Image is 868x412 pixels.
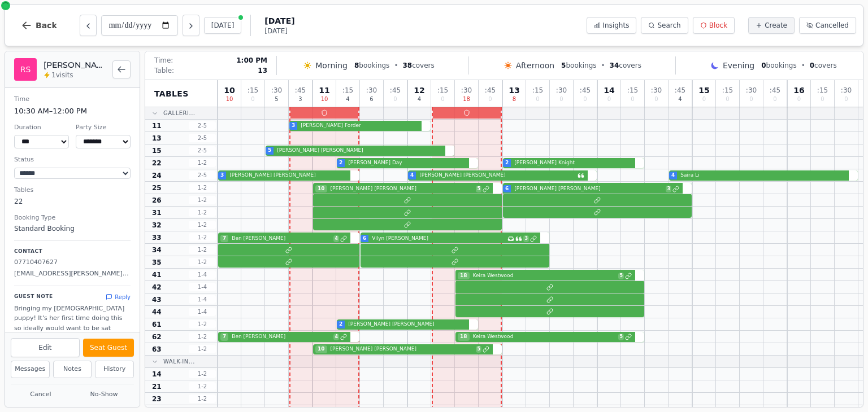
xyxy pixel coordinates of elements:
span: 1 - 4 [189,270,216,279]
p: 07710407627 [14,258,131,268]
span: Ben [PERSON_NAME] [229,235,332,243]
span: 1 - 2 [189,258,216,266]
span: 1 - 2 [189,320,216,328]
span: 1 - 4 [189,283,216,291]
span: : 30 [556,87,567,94]
span: 8 [354,62,359,69]
span: 0 [797,97,801,102]
span: 23 [152,395,162,404]
button: Cancelled [799,17,856,34]
span: Afternoon [516,60,554,71]
span: • [801,61,805,70]
span: 7 [220,235,228,243]
span: 1 - 2 [189,196,216,204]
span: 25 [152,183,162,192]
span: : 45 [485,87,496,94]
span: : 15 [437,87,448,94]
span: covers [610,61,641,70]
button: Reply [106,293,131,301]
span: [PERSON_NAME] Forder [298,122,418,130]
span: 3 [292,122,295,130]
span: Galleri... [163,109,195,117]
dt: Party Size [76,123,131,133]
span: covers [402,61,434,70]
span: Tables [154,88,189,99]
span: : 30 [461,87,472,94]
span: Search [657,21,680,30]
span: 0 [654,97,658,102]
p: Bringing my [DEMOGRAPHIC_DATA] puppy! It's her first time doing this so ideally would want to be ... [14,304,131,354]
span: 35 [152,258,162,267]
span: Walk-In... [163,357,195,366]
span: 5 [618,334,624,340]
span: 33 [152,233,162,242]
span: 8 [513,97,516,102]
span: 42 [152,283,162,292]
span: 24 [152,171,162,180]
span: [PERSON_NAME] [PERSON_NAME] [346,321,466,328]
span: : 45 [770,87,780,94]
dt: Booking Type [14,213,131,223]
span: 5 [476,346,481,353]
span: 14 [604,86,614,94]
span: 1 visits [51,71,73,80]
span: : 45 [390,87,401,94]
button: Notes [53,361,92,378]
dd: 10:30 AM – 12:00 PM [14,106,131,117]
span: 0 [441,97,444,102]
span: Morning [315,60,348,71]
span: 13 [509,86,519,94]
span: 2 - 5 [189,171,216,179]
span: 12 [414,86,424,94]
span: 1 - 2 [189,382,216,391]
span: 4 [410,172,414,179]
span: 16 [793,86,804,94]
span: 10 [315,345,327,353]
span: 13 [258,66,267,75]
span: Keira Westwood [471,333,618,341]
span: 1:00 PM [236,56,267,65]
span: 3 [220,172,224,179]
dd: 22 [14,196,131,207]
span: [PERSON_NAME] [PERSON_NAME] [417,172,576,179]
span: 44 [152,308,162,317]
span: covers [810,61,837,70]
span: 5 [476,186,481,192]
span: 4 [418,97,421,102]
span: 0 [536,97,539,102]
span: : 30 [651,87,662,94]
span: : 15 [627,87,638,94]
span: : 15 [817,87,828,94]
span: 2 - 5 [189,134,216,142]
span: bookings [561,61,596,70]
span: 2 [505,159,509,167]
span: 1 - 2 [189,332,216,341]
span: : 30 [746,87,757,94]
span: Vilyn [PERSON_NAME] [370,235,506,243]
span: : 15 [722,87,733,94]
span: [PERSON_NAME] [PERSON_NAME] [328,345,475,353]
span: 63 [152,345,162,354]
span: 3 [523,235,529,242]
span: 3 [298,97,302,102]
span: 0 [810,62,814,69]
span: 1 - 2 [189,233,216,242]
button: Block [693,17,735,34]
button: [DATE] [204,17,242,34]
span: 11 [319,86,329,94]
dt: Time [14,95,131,104]
span: [PERSON_NAME] [PERSON_NAME] [328,185,475,193]
span: 10 [321,97,328,102]
span: 2 - 5 [189,121,216,130]
span: 1 - 2 [189,345,216,353]
button: Previous day [80,15,97,36]
span: 0 [749,97,753,102]
span: Saira Li [678,172,845,179]
span: 7 [220,333,228,341]
span: Create [765,21,787,30]
span: : 15 [248,87,258,94]
span: Keira Westwood [471,272,618,280]
span: 5 [618,273,624,279]
button: Search [641,17,688,34]
span: 1 - 2 [189,208,216,217]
